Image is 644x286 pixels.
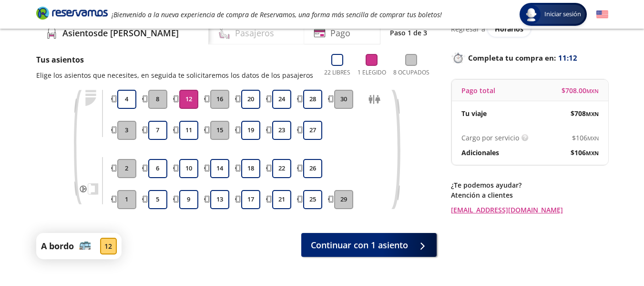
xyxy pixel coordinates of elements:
p: 8 Ocupados [393,68,429,77]
p: Completa tu compra en : [451,51,608,64]
small: MXN [586,87,599,95]
p: Atención a clientes [451,190,608,200]
button: 30 [334,90,353,109]
button: 21 [272,190,291,209]
button: 10 [179,159,198,178]
button: 16 [210,90,229,109]
em: ¡Bienvenido a la nueva experiencia de compra de Reservamos, una forma más sencilla de comprar tus... [112,10,442,19]
button: 8 [148,90,167,109]
button: Continuar con 1 asiento [301,233,437,257]
a: [EMAIL_ADDRESS][DOMAIN_NAME] [451,205,608,215]
button: 12 [179,90,198,109]
h4: Pasajeros [235,27,274,40]
button: 28 [303,90,322,109]
button: 23 [272,121,291,140]
a: Brand Logo [36,6,108,23]
h4: Pago [330,27,350,40]
span: Horarios [495,24,523,33]
span: Iniciar sesión [541,10,585,19]
button: 29 [334,190,353,209]
small: MXN [586,110,599,117]
button: 5 [148,190,167,209]
div: Regresar a ver horarios [451,21,608,37]
button: 17 [241,190,260,209]
p: Adicionales [461,148,499,158]
button: 27 [303,121,322,140]
button: 11 [179,121,198,140]
p: 22 Libres [324,68,350,77]
span: Continuar con 1 asiento [311,239,408,252]
button: 9 [179,190,198,209]
p: Cargo por servicio [461,133,519,143]
p: 1 Elegido [358,68,386,77]
button: 4 [117,90,136,109]
button: 18 [241,159,260,178]
button: 14 [210,159,229,178]
span: $ 708.00 [562,85,599,95]
button: 22 [272,159,291,178]
div: 12 [100,238,117,254]
p: Elige los asientos que necesites, en seguida te solicitaremos los datos de los pasajeros [36,70,313,80]
button: 2 [117,159,136,178]
button: 6 [148,159,167,178]
p: Paso 1 de 3 [390,28,427,38]
h4: Asientos de [PERSON_NAME] [62,27,179,40]
p: Regresar a [451,24,485,34]
small: MXN [586,149,599,157]
button: 19 [241,121,260,140]
button: 1 [117,190,136,209]
span: $ 708 [571,108,599,118]
p: Tu viaje [461,108,487,118]
span: 11:12 [558,53,577,64]
span: $ 106 [571,148,599,158]
button: 24 [272,90,291,109]
button: 13 [210,190,229,209]
small: MXN [587,135,599,142]
button: 26 [303,159,322,178]
p: ¿Te podemos ayudar? [451,180,608,190]
button: 15 [210,121,229,140]
button: 3 [117,121,136,140]
button: 7 [148,121,167,140]
p: Tus asientos [36,54,313,65]
button: English [596,9,608,21]
i: Brand Logo [36,6,108,20]
button: 20 [241,90,260,109]
p: A bordo [41,240,74,253]
button: 25 [303,190,322,209]
p: Pago total [461,85,495,95]
span: $ 106 [572,133,599,143]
